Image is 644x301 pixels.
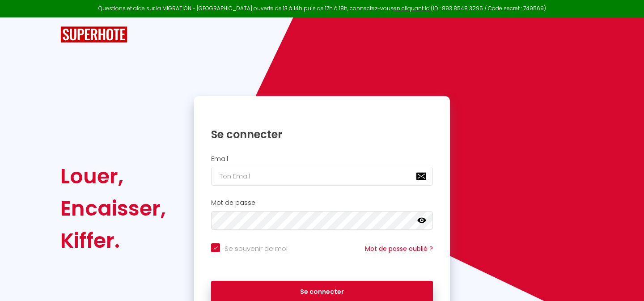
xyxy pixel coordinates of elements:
[211,127,433,141] h1: Se connecter
[60,225,166,257] div: Kiffer.
[394,4,431,12] a: en cliquant ici
[60,192,166,225] div: Encaisser,
[211,199,433,207] h2: Mot de passe
[60,160,166,192] div: Louer,
[60,26,127,43] img: SuperHote logo
[211,155,433,163] h2: Email
[211,167,433,186] input: Ton Email
[365,244,433,253] a: Mot de passe oublié ?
